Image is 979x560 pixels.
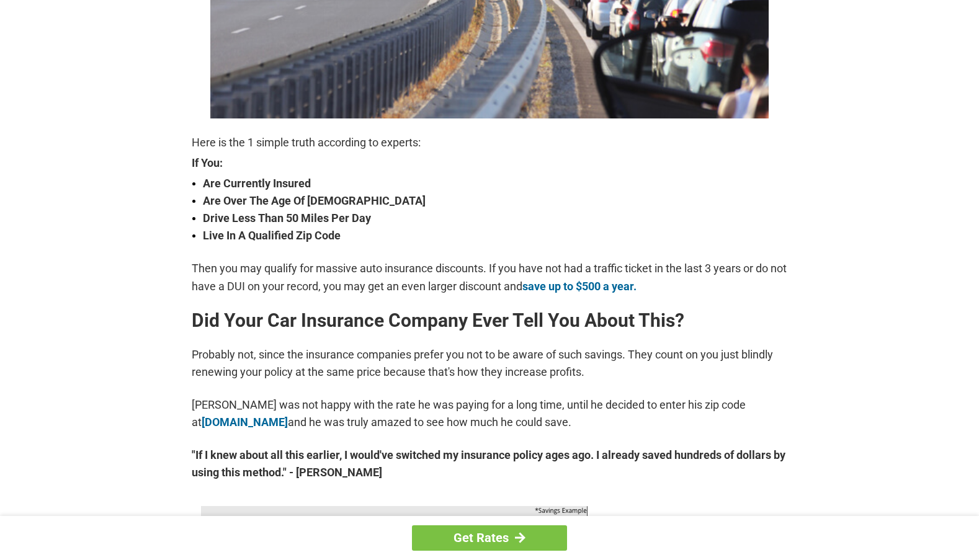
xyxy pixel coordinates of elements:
[192,134,787,151] p: Here is the 1 simple truth according to experts:
[203,175,787,192] strong: Are Currently Insured
[203,227,787,244] strong: Live In A Qualified Zip Code
[192,311,787,331] h2: Did Your Car Insurance Company Ever Tell You About This?
[412,525,567,551] a: Get Rates
[192,396,787,431] p: [PERSON_NAME] was not happy with the rate he was paying for a long time, until he decided to ente...
[192,158,787,169] strong: If You:
[202,416,288,429] a: [DOMAIN_NAME]
[203,192,787,210] strong: Are Over The Age Of [DEMOGRAPHIC_DATA]
[192,346,787,381] p: Probably not, since the insurance companies prefer you not to be aware of such savings. They coun...
[192,260,787,295] p: Then you may qualify for massive auto insurance discounts. If you have not had a traffic ticket i...
[192,447,787,481] strong: "If I knew about all this earlier, I would've switched my insurance policy ages ago. I already sa...
[522,280,637,293] a: save up to $500 a year.
[203,210,787,227] strong: Drive Less Than 50 Miles Per Day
